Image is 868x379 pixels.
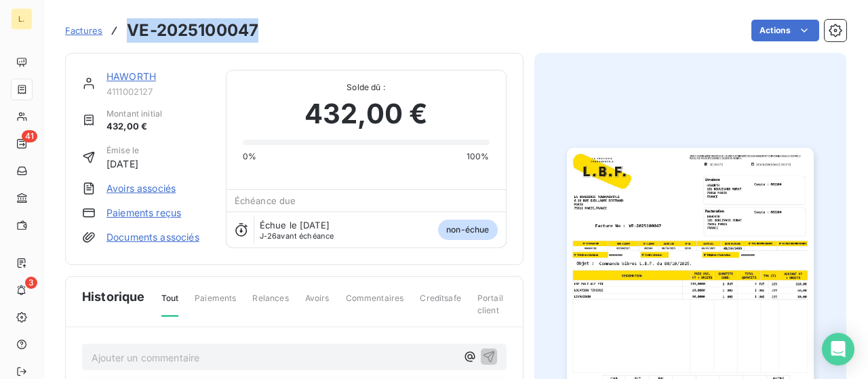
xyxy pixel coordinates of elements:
[235,195,296,206] span: Échéance due
[106,108,162,120] span: Montant initial
[252,292,288,315] span: Relances
[243,151,256,163] span: 0%
[106,144,139,157] span: Émise le
[82,287,145,306] span: Historique
[822,333,854,365] div: Open Intercom Messenger
[106,86,210,97] span: 4111002127
[305,292,330,315] span: Avoirs
[127,18,258,43] h3: VE-2025100047
[106,231,199,244] a: Documents associés
[106,71,156,82] a: HAWORTH
[243,81,490,94] span: Solde dû :
[304,94,427,134] span: 432,00 €
[106,206,181,220] a: Paiements reçus
[467,151,490,163] span: 100%
[161,292,179,317] span: Tout
[438,220,497,240] span: non-échue
[106,182,176,195] a: Avoirs associés
[346,292,404,315] span: Commentaires
[22,130,37,142] span: 41
[260,231,277,241] span: J-26
[195,292,236,315] span: Paiements
[751,20,819,41] button: Actions
[106,120,162,134] span: 432,00 €
[25,277,37,289] span: 3
[65,25,102,36] span: Factures
[420,292,461,315] span: Creditsafe
[260,220,330,231] span: Échue le [DATE]
[106,157,139,171] span: [DATE]
[11,8,33,30] div: L.
[65,24,102,37] a: Factures
[260,232,334,240] span: avant échéance
[477,292,507,327] span: Portail client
